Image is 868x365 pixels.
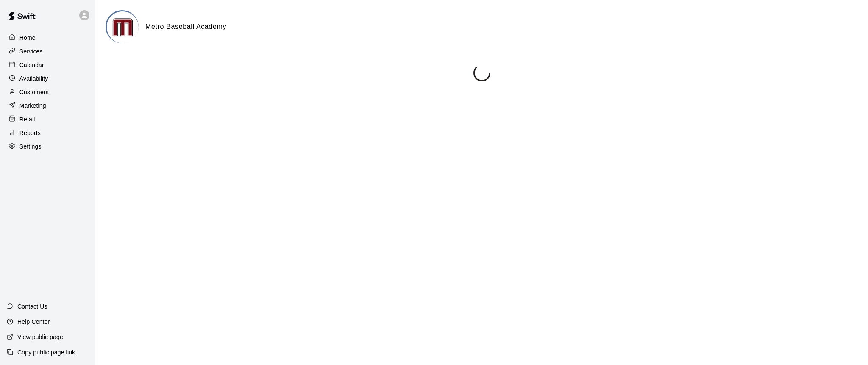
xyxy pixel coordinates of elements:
[7,72,89,85] a: Availability
[7,113,89,126] a: Retail
[17,302,47,311] p: Contact Us
[7,99,89,112] a: Marketing
[7,86,89,98] a: Customers
[17,333,63,341] p: View public page
[7,140,89,153] a: Settings
[7,126,89,139] a: Reports
[19,88,49,96] p: Customers
[19,142,42,151] p: Settings
[19,129,41,137] p: Reports
[17,317,50,326] p: Help Center
[19,115,35,124] p: Retail
[19,34,36,42] p: Home
[7,59,89,71] a: Calendar
[145,21,226,32] h6: Metro Baseball Academy
[19,74,48,83] p: Availability
[7,31,89,44] a: Home
[107,11,139,43] img: Metro Baseball Academy logo
[7,45,89,58] a: Services
[19,47,43,56] p: Services
[19,101,46,110] p: Marketing
[19,61,44,69] p: Calendar
[17,348,75,357] p: Copy public page link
